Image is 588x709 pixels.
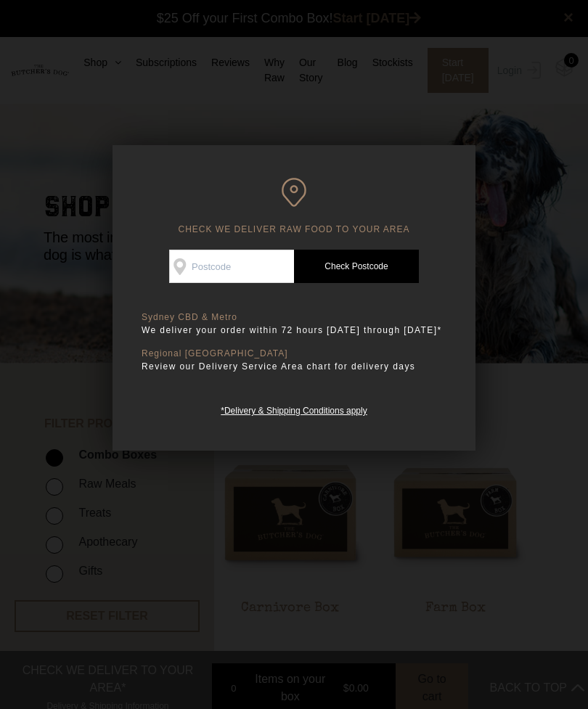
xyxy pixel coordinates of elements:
[142,359,446,374] p: Review our Delivery Service Area chart for delivery days
[142,178,446,235] h6: CHECK WE DELIVER RAW FOOD TO YOUR AREA
[142,348,446,359] p: Regional [GEOGRAPHIC_DATA]
[294,250,419,283] a: Check Postcode
[169,250,294,283] input: Postcode
[221,402,367,416] a: *Delivery & Shipping Conditions apply
[142,312,446,323] p: Sydney CBD & Metro
[142,323,446,337] p: We deliver your order within 72 hours [DATE] through [DATE]*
